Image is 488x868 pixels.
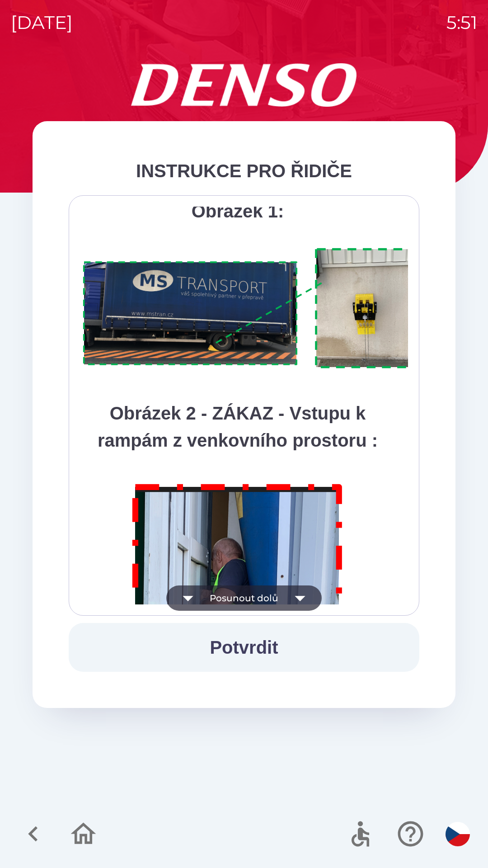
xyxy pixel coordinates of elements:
img: cs flag [446,822,470,846]
strong: Obrázek 1: [192,201,284,221]
img: A1ym8hFSA0ukAAAAAElFTkSuQmCC [80,243,431,374]
button: Posunout dolů [166,585,322,611]
div: INSTRUKCE PRO ŘIDIČE [69,157,419,184]
button: Potvrdit [69,623,419,672]
strong: Obrázek 2 - ZÁKAZ - Vstupu k rampám z venkovního prostoru : [98,403,378,450]
img: M8MNayrTL6gAAAABJRU5ErkJggg== [122,472,353,804]
p: [DATE] [11,9,73,36]
img: Logo [33,63,455,107]
p: 5:51 [446,9,477,36]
